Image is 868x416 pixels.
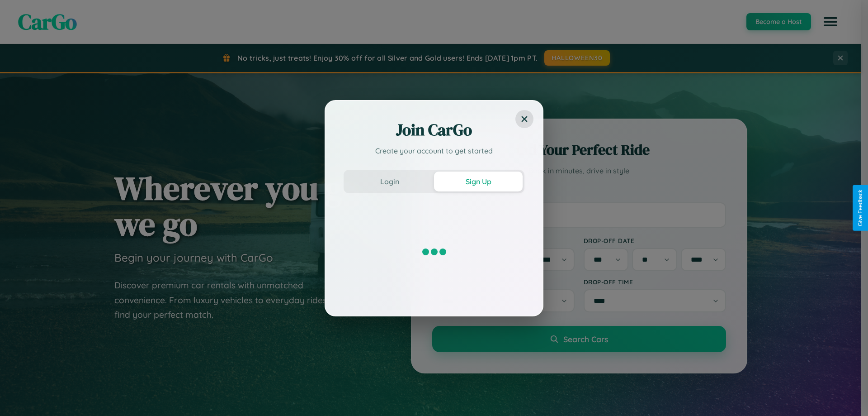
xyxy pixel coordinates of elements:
button: Sign Up [434,172,523,191]
div: Give Feedback [857,190,863,226]
iframe: Intercom live chat [9,385,31,407]
h2: Join CarGo [344,119,524,141]
p: Create your account to get started [344,145,524,156]
button: Login [345,172,434,191]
